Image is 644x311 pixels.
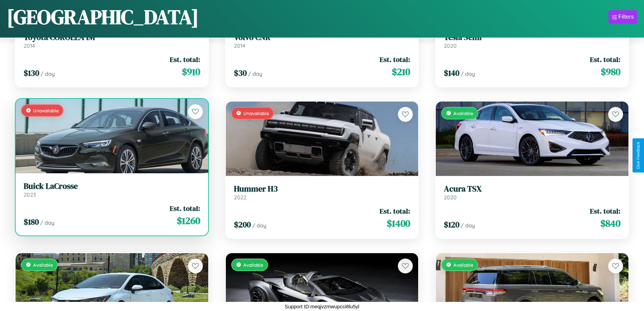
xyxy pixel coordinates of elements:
h3: Volvo CNR [234,32,410,42]
h3: Acura TSX [444,184,620,194]
p: Support ID: meqjvzmwupcci8lu5yl [285,302,359,311]
span: Unavailable [33,108,59,113]
span: Available [33,262,53,268]
span: / day [248,70,262,77]
span: Est. total: [380,54,410,64]
span: / day [461,70,475,77]
a: Toyota COROLLA iM2014 [24,32,200,49]
span: / day [461,222,475,229]
h3: Toyota COROLLA iM [24,32,200,42]
a: Volvo CNR2014 [234,32,410,49]
span: $ 140 [444,67,459,79]
span: Est. total: [170,203,200,213]
div: Give Feedback [636,142,641,169]
span: $ 840 [600,217,620,230]
div: Filters [618,14,634,20]
a: Tesla Semi2020 [444,32,620,49]
span: 2022 [234,194,246,201]
h3: Tesla Semi [444,32,620,42]
span: 2014 [234,42,245,49]
span: $ 120 [444,219,459,230]
span: $ 210 [392,65,410,79]
button: Filters [609,10,637,24]
span: 2020 [444,42,457,49]
span: $ 180 [24,216,39,227]
span: $ 1400 [387,217,410,230]
span: $ 1260 [177,214,200,227]
span: $ 980 [601,65,620,79]
span: $ 910 [182,65,200,79]
span: Unavailable [243,110,269,116]
span: Available [243,262,263,268]
span: / day [40,219,54,226]
h3: Hummer H3 [234,184,410,194]
span: 2014 [24,42,35,49]
span: Est. total: [590,54,620,64]
span: $ 200 [234,219,251,230]
span: 2020 [444,194,457,201]
span: $ 130 [24,67,39,79]
a: Buick LaCrosse2023 [24,181,200,198]
span: Est. total: [380,206,410,216]
h3: Buick LaCrosse [24,181,200,191]
span: Available [453,110,473,116]
span: Est. total: [170,54,200,64]
span: Est. total: [590,206,620,216]
span: / day [252,222,266,229]
span: / day [41,70,55,77]
span: 2023 [24,191,36,198]
h1: [GEOGRAPHIC_DATA] [7,3,199,31]
a: Acura TSX2020 [444,184,620,201]
span: Available [453,262,473,268]
span: $ 30 [234,67,247,79]
a: Hummer H32022 [234,184,410,201]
